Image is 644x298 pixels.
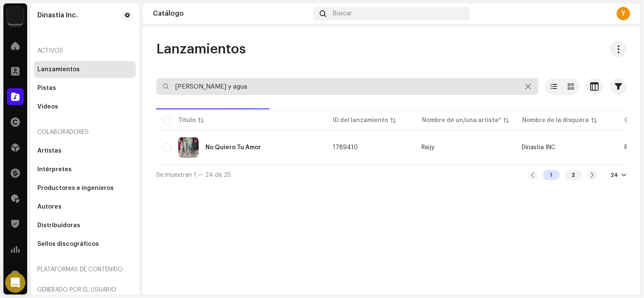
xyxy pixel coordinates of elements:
re-m-nav-item: Autores [34,198,136,215]
re-a-nav-header: Colaboradores [34,122,136,142]
span: Lanzamientos [156,41,246,58]
img: b55e99a7-87aa-48d0-8b43-b2d0b53dde1e [178,137,199,158]
div: Artistas [37,148,62,154]
div: ID del lanzamiento [333,116,388,125]
div: 2 [565,170,582,180]
span: Reijy [422,145,509,150]
input: Buscar [156,78,539,95]
span: Dinastia INC [522,145,556,150]
div: Sellos discográficos [37,241,99,248]
re-m-nav-item: Distribuidoras [34,217,136,234]
div: Título [178,116,196,125]
div: Nombre de la disquera [522,116,589,125]
div: Autores [37,203,62,210]
div: Y [617,7,630,20]
div: 1 [543,170,560,180]
re-m-nav-item: Sellos discográficos [34,236,136,253]
div: No Quiero Tu Amor [205,145,261,150]
div: Dinastía Inc. [37,12,78,19]
re-m-nav-item: Lanzamientos [34,61,136,78]
div: Catálogo [153,10,310,17]
span: Reijy [625,145,638,150]
div: Intérpretes [37,166,72,173]
re-m-nav-item: Intérpretes [34,161,136,178]
div: Productores e ingenieros [37,185,114,192]
div: Reijy [422,145,435,150]
re-m-nav-item: Artistas [34,142,136,159]
div: Open Intercom Messenger [5,273,25,293]
div: Lanzamientos [37,66,80,73]
span: Se muestran 1 — 24 de 25 [156,172,231,178]
re-m-nav-item: Pistas [34,80,136,97]
img: 48257be4-38e1-423f-bf03-81300282f8d9 [7,7,24,24]
div: Distribuidoras [37,222,80,229]
span: Buscar [333,10,352,17]
div: Pistas [37,85,56,92]
div: Nombre de un/una artista* [422,116,501,125]
span: 1789410 [333,145,358,150]
re-a-nav-header: Activos [34,41,136,61]
re-m-nav-item: Videos [34,98,136,115]
div: Videos [37,103,58,110]
re-m-nav-item: Productores e ingenieros [34,180,136,197]
div: 24 [611,172,619,178]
